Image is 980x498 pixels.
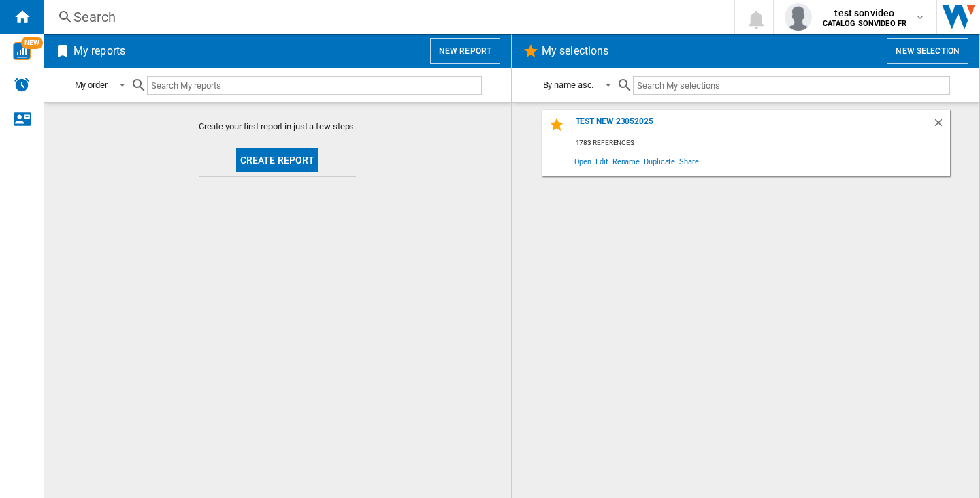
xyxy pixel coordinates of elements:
[75,80,108,90] div: My order
[199,121,357,133] span: Create your first report in just a few steps.
[642,152,677,170] span: Duplicate
[785,3,812,31] img: profile.jpg
[13,42,31,60] img: wise-card.svg
[572,135,950,152] div: 1783 references
[633,76,949,95] input: Search My selections
[147,76,482,95] input: Search My reports
[236,148,319,172] button: Create report
[823,19,907,28] b: CATALOG SONVIDEO FR
[71,38,128,64] h2: My reports
[887,38,968,64] button: New selection
[593,152,610,170] span: Edit
[677,152,701,170] span: Share
[932,116,950,135] div: Delete
[610,152,642,170] span: Rename
[430,38,500,64] button: New report
[21,37,43,49] span: NEW
[543,80,594,90] div: By name asc.
[14,76,30,93] img: alerts-logo.svg
[572,152,594,170] span: Open
[572,116,932,135] div: test new 23052025
[73,7,698,27] div: Search
[539,38,611,64] h2: My selections
[823,6,907,20] span: test sonvideo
